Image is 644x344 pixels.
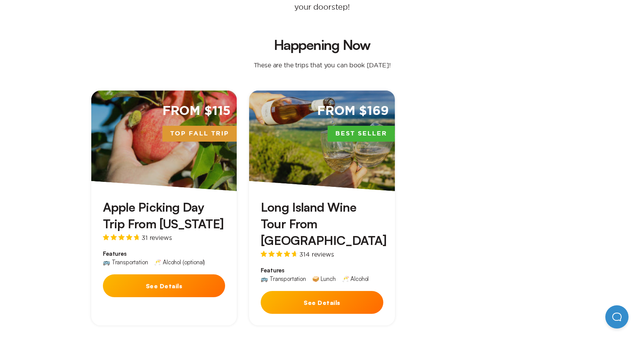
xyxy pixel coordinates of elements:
a: From $169Best SellerLong Island Wine Tour From [GEOGRAPHIC_DATA]314 reviewsFeatures🚌 Transportati... [249,91,395,326]
span: Features [103,250,225,258]
div: 🥪 Lunch [312,276,336,282]
span: From $169 [317,103,389,120]
button: See Details [261,291,383,314]
span: 314 reviews [299,251,334,257]
h3: Apple Picking Day Trip From [US_STATE] [103,199,225,232]
button: See Details [103,274,225,297]
span: Features [261,267,383,274]
span: From $115 [162,103,231,120]
p: These are the trips that you can book [DATE]! [246,61,398,69]
a: From $115Top Fall TripApple Picking Day Trip From [US_STATE]31 reviewsFeatures🚌 Transportation🥂 A... [91,91,237,326]
h2: Happening Now [97,38,547,52]
span: Top Fall Trip [162,126,237,142]
div: 🥂 Alcohol (optional) [154,259,205,265]
iframe: Help Scout Beacon - Open [605,305,629,329]
span: 31 reviews [142,234,172,241]
div: 🚌 Transportation [261,276,306,282]
div: 🥂 Alcohol [342,276,369,282]
h3: Long Island Wine Tour From [GEOGRAPHIC_DATA] [261,199,383,249]
span: Best Seller [328,126,395,142]
div: 🚌 Transportation [103,259,148,265]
